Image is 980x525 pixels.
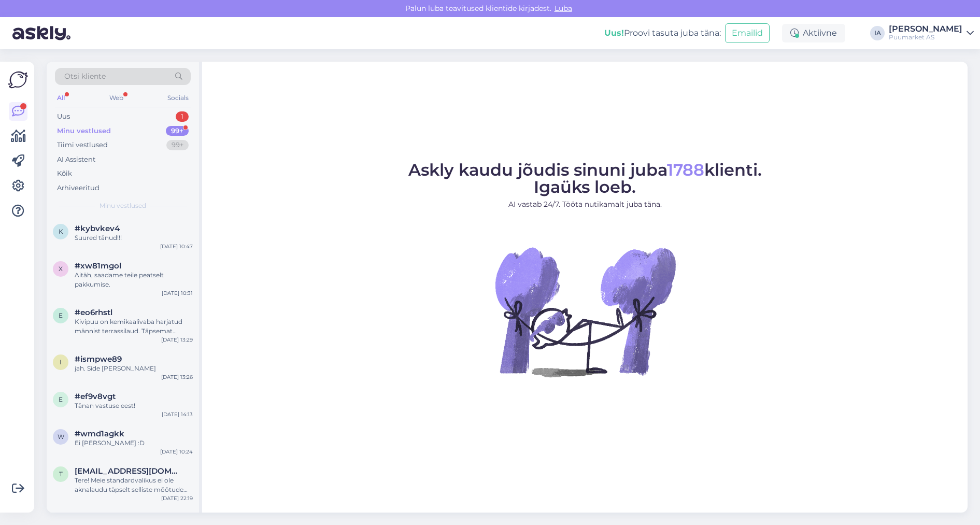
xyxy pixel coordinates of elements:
[725,23,770,43] button: Emailid
[75,317,193,336] div: Kivipuu on kemikaalivaba harjatud männist terrassilaud. Täpsemat võrdlust termotöödeldud puidu ja...
[667,160,704,180] span: 1788
[165,91,191,105] div: Socials
[55,91,67,105] div: All
[75,271,193,289] div: Aitäh, saadame teile peatselt pakkumise.
[100,201,146,210] span: Minu vestlused
[75,476,193,494] div: Tere! Meie standardvalikus ei ole aknalaudu täpselt selliste mõõtude [PERSON_NAME] nurgaga. Suuna...
[75,466,182,476] span: tonis.valing@gmail.com
[870,26,885,40] div: IA
[75,233,193,243] div: Suured tänud!!!
[57,111,70,122] div: Uus
[161,373,193,381] div: [DATE] 13:26
[58,433,64,441] span: w
[59,228,63,235] span: k
[166,140,189,150] div: 99+
[889,33,962,41] div: Puumarket AS
[166,126,189,136] div: 99+
[782,24,845,42] div: Aktiivne
[161,336,193,344] div: [DATE] 13:29
[57,183,100,193] div: Arhiveeritud
[64,71,106,82] span: Otsi kliente
[75,392,116,401] span: #ef9v8vgt
[161,494,193,502] div: [DATE] 22:19
[75,438,193,448] div: Ei [PERSON_NAME] :D
[75,224,120,233] span: #kybvkev4
[59,311,63,319] span: e
[57,126,111,136] div: Minu vestlused
[107,91,125,105] div: Web
[604,28,624,38] b: Uus!
[57,140,108,150] div: Tiimi vestlused
[551,4,575,13] span: Luba
[59,265,63,273] span: x
[59,470,63,478] span: t
[59,395,63,403] span: e
[60,358,62,366] span: i
[160,243,193,250] div: [DATE] 10:47
[176,111,189,122] div: 1
[75,308,112,317] span: #eo6rhstl
[75,354,122,364] span: #ismpwe89
[889,25,962,33] div: [PERSON_NAME]
[57,168,72,179] div: Kõik
[8,70,28,90] img: Askly Logo
[75,261,121,271] span: #xw81mgol
[75,429,124,438] span: #wmd1agkk
[492,218,678,405] img: No Chat active
[408,160,762,197] span: Askly kaudu jõudis sinuni juba klienti. Igaüks loeb.
[160,448,193,456] div: [DATE] 10:24
[57,154,95,165] div: AI Assistent
[889,25,974,41] a: [PERSON_NAME]Puumarket AS
[75,401,193,410] div: Tänan vastuse eest!
[162,289,193,297] div: [DATE] 10:31
[75,364,193,373] div: jah. Side [PERSON_NAME]
[408,199,762,210] p: AI vastab 24/7. Tööta nutikamalt juba täna.
[604,27,721,39] div: Proovi tasuta juba täna:
[162,410,193,418] div: [DATE] 14:13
